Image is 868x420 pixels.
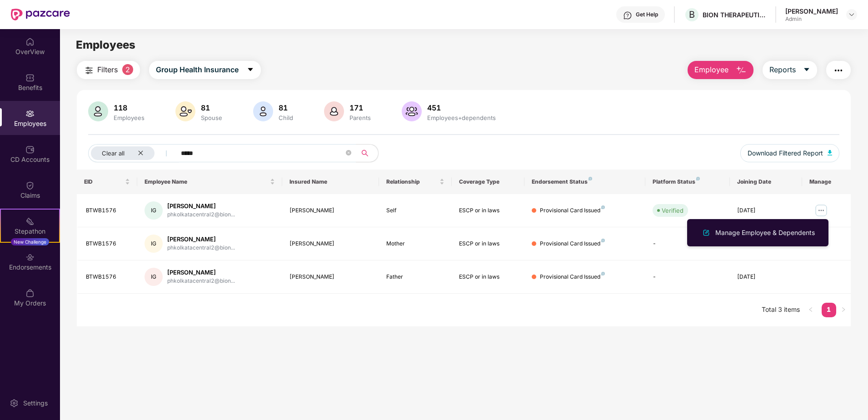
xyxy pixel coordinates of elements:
[386,206,444,215] div: Self
[112,103,146,112] div: 118
[540,240,605,248] div: Provisional Card Issued
[730,170,803,194] th: Joining Date
[167,277,235,285] div: phkolkatacentral2@bion...
[425,103,498,112] div: 451
[289,206,372,215] div: [PERSON_NAME]
[785,15,838,23] div: Admin
[11,9,70,20] img: New Pazcare Logo
[822,303,836,316] a: 1
[601,272,605,275] img: svg+xml;base64,PHN2ZyB4bWxucz0iaHR0cDovL3d3dy53My5vcmcvMjAwMC9zdmciIHdpZHRoPSI4IiBoZWlnaHQ9IjgiIH...
[689,9,695,20] span: B
[737,206,795,215] div: [DATE]
[167,268,235,277] div: [PERSON_NAME]
[763,61,817,79] button: Reportscaret-down
[86,240,130,248] div: BTWB1576
[145,201,163,220] div: IG
[277,114,295,121] div: Child
[737,273,795,281] div: [DATE]
[803,303,818,317] li: Previous Page
[589,177,592,180] img: svg+xml;base64,PHN2ZyB4bWxucz0iaHR0cDovL3d3dy53My5vcmcvMjAwMC9zdmciIHdpZHRoPSI4IiBoZWlnaHQ9IjgiIH...
[833,65,844,76] img: svg+xml;base64,PHN2ZyB4bWxucz0iaHR0cDovL3d3dy53My5vcmcvMjAwMC9zdmciIHdpZHRoPSIyNCIgaGVpZ2h0PSIyNC...
[25,289,35,298] img: svg+xml;base64,PHN2ZyBpZD0iTXlfT3JkZXJzIiBkYXRhLW5hbWU9Ik15IE9yZGVycyIgeG1sbnM9Imh0dHA6Ly93d3cudz...
[277,103,295,112] div: 81
[102,150,125,157] span: Clear all
[356,150,374,157] span: search
[601,239,605,242] img: svg+xml;base64,PHN2ZyB4bWxucz0iaHR0cDovL3d3dy53My5vcmcvMjAwMC9zdmciIHdpZHRoPSI4IiBoZWlnaHQ9IjgiIH...
[145,235,163,253] div: IG
[662,206,683,215] div: Verified
[694,64,728,75] span: Employee
[748,148,823,158] span: Download Filtered Report
[122,64,133,75] span: 2
[653,178,723,185] div: Platform Status
[25,37,35,46] img: svg+xml;base64,PHN2ZyBpZD0iSG9tZSIgeG1sbnM9Imh0dHA6Ly93d3cudzMub3JnLzIwMDAvc3ZnIiB3aWR0aD0iMjAiIG...
[841,307,846,312] span: right
[532,178,638,185] div: Endorsement Status
[167,235,235,244] div: [PERSON_NAME]
[156,64,239,75] span: Group Health Insurance
[324,101,344,121] img: svg+xml;base64,PHN2ZyB4bWxucz0iaHR0cDovL3d3dy53My5vcmcvMjAwMC9zdmciIHhtbG5zOnhsaW5rPSJodHRwOi8vd3...
[459,273,517,281] div: ESCP or in laws
[701,227,712,238] img: svg+xml;base64,PHN2ZyB4bWxucz0iaHR0cDovL3d3dy53My5vcmcvMjAwMC9zdmciIHhtbG5zOnhsaW5rPSJodHRwOi8vd3...
[348,114,373,121] div: Parents
[25,217,35,226] img: svg+xml;base64,PHN2ZyB4bWxucz0iaHR0cDovL3d3dy53My5vcmcvMjAwMC9zdmciIHdpZHRoPSIyMSIgaGVpZ2h0PSIyMC...
[138,150,144,156] span: close
[25,73,35,82] img: svg+xml;base64,PHN2ZyBpZD0iQmVuZWZpdHMiIHhtbG5zPSJodHRwOi8vd3d3LnczLm9yZy8yMDAwL3N2ZyIgd2lkdGg9Ij...
[20,399,50,408] div: Settings
[289,273,372,281] div: [PERSON_NAME]
[10,399,19,408] img: svg+xml;base64,PHN2ZyBpZD0iU2V0dGluZy0yMHgyMCIgeG1sbnM9Imh0dHA6Ly93d3cudzMub3JnLzIwMDAvc3ZnIiB3aW...
[836,303,851,317] button: right
[1,227,59,236] div: Stepathon
[25,109,35,118] img: svg+xml;base64,PHN2ZyBpZD0iRW1wbG95ZWVzIiB4bWxucz0iaHR0cDovL3d3dy53My5vcmcvMjAwMC9zdmciIHdpZHRoPS...
[459,240,517,248] div: ESCP or in laws
[11,238,49,245] div: New Challenge
[645,260,730,294] td: -
[167,210,235,219] div: phkolkatacentral2@bion...
[452,170,524,194] th: Coverage Type
[112,114,146,121] div: Employees
[86,206,130,215] div: BTWB1576
[803,303,818,317] button: left
[76,38,135,51] span: Employees
[247,66,254,74] span: caret-down
[713,228,817,238] div: Manage Employee & Dependents
[77,170,137,194] th: EID
[88,144,179,162] button: Clear allclose
[25,253,35,262] img: svg+xml;base64,PHN2ZyBpZD0iRW5kb3JzZW1lbnRzIiB4bWxucz0iaHR0cDovL3d3dy53My5vcmcvMjAwMC9zdmciIHdpZH...
[688,61,753,79] button: Employee
[348,103,373,112] div: 171
[636,11,658,18] div: Get Help
[97,64,118,75] span: Filters
[149,61,261,79] button: Group Health Insurancecaret-down
[175,101,195,121] img: svg+xml;base64,PHN2ZyB4bWxucz0iaHR0cDovL3d3dy53My5vcmcvMjAwMC9zdmciIHhtbG5zOnhsaW5rPSJodHRwOi8vd3...
[828,150,832,155] img: svg+xml;base64,PHN2ZyB4bWxucz0iaHR0cDovL3d3dy53My5vcmcvMjAwMC9zdmciIHhtbG5zOnhsaW5rPSJodHRwOi8vd3...
[199,114,224,121] div: Spouse
[167,202,235,210] div: [PERSON_NAME]
[25,145,35,154] img: svg+xml;base64,PHN2ZyBpZD0iQ0RfQWNjb3VudHMiIGRhdGEtbmFtZT0iQ0QgQWNjb3VudHMiIHhtbG5zPSJodHRwOi8vd3...
[402,101,422,121] img: svg+xml;base64,PHN2ZyB4bWxucz0iaHR0cDovL3d3dy53My5vcmcvMjAwMC9zdmciIHhtbG5zOnhsaW5rPSJodHRwOi8vd3...
[785,7,838,15] div: [PERSON_NAME]
[199,103,224,112] div: 81
[289,240,372,248] div: [PERSON_NAME]
[425,114,498,121] div: Employees+dependents
[282,170,379,194] th: Insured Name
[84,65,95,76] img: svg+xml;base64,PHN2ZyB4bWxucz0iaHR0cDovL3d3dy53My5vcmcvMjAwMC9zdmciIHdpZHRoPSIyNCIgaGVpZ2h0PSIyNC...
[137,170,282,194] th: Employee Name
[386,273,444,281] div: Father
[740,144,839,162] button: Download Filtered Report
[540,273,605,281] div: Provisional Card Issued
[696,177,700,180] img: svg+xml;base64,PHN2ZyB4bWxucz0iaHR0cDovL3d3dy53My5vcmcvMjAwMC9zdmciIHdpZHRoPSI4IiBoZWlnaHQ9IjgiIH...
[346,150,351,155] span: close-circle
[822,303,836,317] li: 1
[167,244,235,252] div: phkolkatacentral2@bion...
[145,268,163,286] div: IG
[814,203,828,218] img: manageButton
[386,178,438,185] span: Relationship
[601,205,605,209] img: svg+xml;base64,PHN2ZyB4bWxucz0iaHR0cDovL3d3dy53My5vcmcvMjAwMC9zdmciIHdpZHRoPSI4IiBoZWlnaHQ9IjgiIH...
[379,170,452,194] th: Relationship
[88,101,108,121] img: svg+xml;base64,PHN2ZyB4bWxucz0iaHR0cDovL3d3dy53My5vcmcvMjAwMC9zdmciIHhtbG5zOnhsaW5rPSJodHRwOi8vd3...
[848,11,855,18] img: svg+xml;base64,PHN2ZyBpZD0iRHJvcGRvd24tMzJ4MzIiIHhtbG5zPSJodHRwOi8vd3d3LnczLm9yZy8yMDAwL3N2ZyIgd2...
[703,10,766,19] div: BION THERAPEUTICS ([GEOGRAPHIC_DATA]) PRIVATE LIMITED
[356,144,379,162] button: search
[802,170,851,194] th: Manage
